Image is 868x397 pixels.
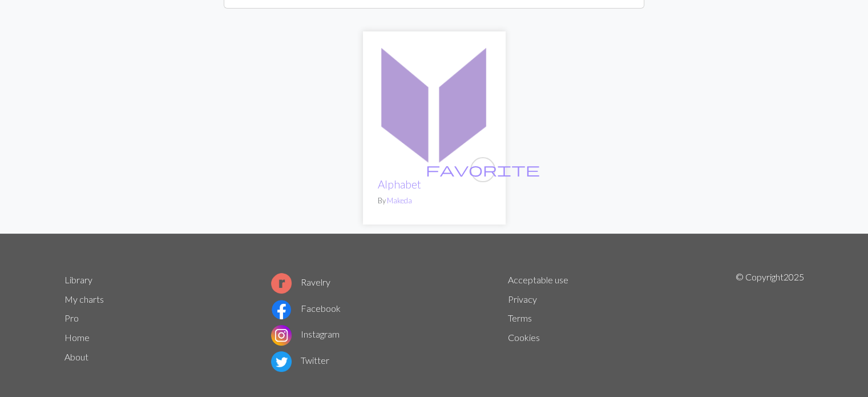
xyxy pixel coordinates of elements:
[271,328,340,339] a: Instagram
[508,312,532,323] a: Terms
[387,196,412,205] a: Makeda
[736,270,804,374] p: © Copyright 2025
[64,332,90,343] a: Home
[64,294,104,304] a: My charts
[271,303,341,314] a: Facebook
[64,274,92,285] a: Library
[271,299,292,320] img: Facebook logo
[378,195,491,206] p: By
[64,351,88,362] a: About
[271,351,292,372] img: Twitter logo
[426,161,540,178] span: favorite
[426,158,540,181] i: favourite
[369,96,500,107] a: Alphabet
[271,355,329,366] a: Twitter
[470,157,495,182] button: favourite
[508,294,537,304] a: Privacy
[378,178,421,191] a: Alphabet
[508,274,568,285] a: Acceptable use
[508,332,540,343] a: Cookies
[271,273,292,294] img: Ravelry logo
[271,276,330,287] a: Ravelry
[64,312,79,323] a: Pro
[369,37,500,169] img: Alphabet
[271,325,292,346] img: Instagram logo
